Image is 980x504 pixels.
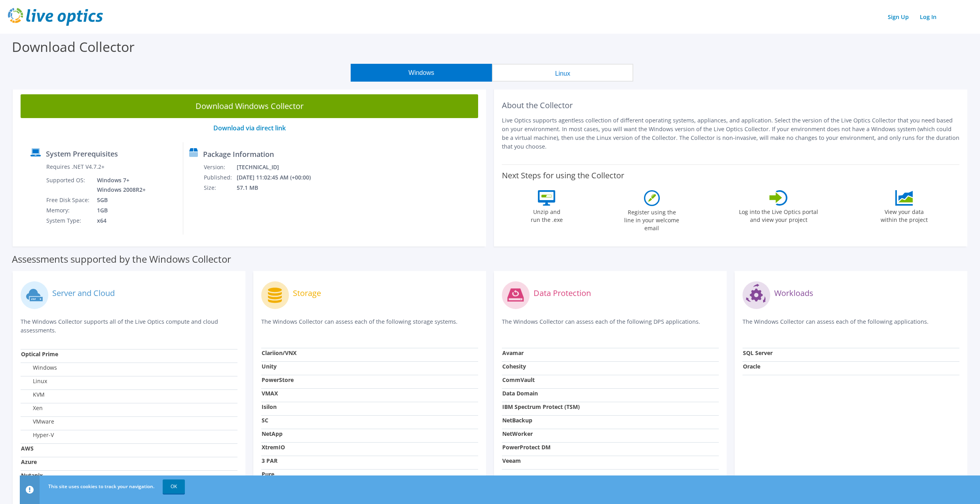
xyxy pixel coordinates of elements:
img: live_optics_svg.svg [8,8,103,26]
label: Xen [21,404,43,412]
label: Download Collector [12,38,135,56]
td: 1GB [91,205,147,216]
label: Next Steps for using the Collector [502,171,624,180]
label: System Prerequisites [46,150,118,158]
button: Windows [351,64,492,82]
td: Supported OS: [46,175,91,195]
td: Free Disk Space: [46,195,91,205]
p: The Windows Collector supports all of the Live Optics compute and cloud assessments. [21,317,237,335]
label: View your data within the project [876,206,933,224]
a: OK [163,479,185,494]
strong: NetBackup [502,416,532,424]
td: x64 [91,216,147,226]
strong: Veeam [502,457,521,464]
td: System Type: [46,216,91,226]
strong: NetWorker [502,430,533,437]
td: [DATE] 11:02:45 AM (+00:00) [236,172,321,183]
label: Server and Cloud [52,289,115,297]
strong: Cohesity [502,363,526,370]
strong: CommVault [502,376,535,384]
strong: SC [262,416,268,424]
strong: Pure [262,470,274,478]
strong: Avamar [502,349,524,357]
strong: 3 PAR [262,457,277,464]
strong: Optical Prime [21,350,58,358]
label: Register using the line in your welcome email [622,206,682,232]
a: Log In [916,11,940,23]
label: Workloads [774,289,813,297]
strong: VMAX [262,389,278,397]
td: 5GB [91,195,147,205]
h2: About the Collector [502,101,959,110]
strong: Oracle [743,363,760,370]
label: Hyper-V [21,431,54,439]
strong: SQL Server [743,349,773,357]
strong: Clariion/VNX [262,349,296,357]
p: The Windows Collector can assess each of the following applications. [743,317,959,334]
a: Sign Up [884,11,913,23]
strong: Nutanix [21,472,43,479]
td: 57.1 MB [236,183,321,193]
label: Requires .NET V4.7.2+ [46,163,104,171]
a: Download Windows Collector [21,94,478,118]
td: Memory: [46,205,91,216]
strong: Data Domain [502,389,538,397]
label: Assessments supported by the Windows Collector [12,255,231,263]
td: Windows 7+ Windows 2008R2+ [91,175,147,195]
p: Live Optics supports agentless collection of different operating systems, appliances, and applica... [502,116,959,151]
a: Download via direct link [213,124,286,132]
button: Linux [492,64,633,82]
strong: PowerProtect DM [502,443,551,451]
strong: NetApp [262,430,283,437]
td: Version: [203,162,236,172]
td: [TECHNICAL_ID] [236,162,321,172]
label: Linux [21,377,47,385]
label: KVM [21,391,45,399]
strong: PowerStore [262,376,294,384]
strong: Azure [21,458,37,466]
p: The Windows Collector can assess each of the following storage systems. [261,317,478,334]
label: Package Information [203,150,274,158]
span: This site uses cookies to track your navigation. [48,483,154,490]
label: Storage [293,289,321,297]
p: The Windows Collector can assess each of the following DPS applications. [502,317,719,334]
label: Data Protection [534,289,591,297]
strong: AWS [21,445,34,452]
label: Unzip and run the .exe [528,206,565,224]
label: VMware [21,418,54,426]
label: Windows [21,364,57,372]
strong: Isilon [262,403,277,410]
td: Size: [203,183,236,193]
label: Log into the Live Optics portal and view your project [739,206,819,224]
strong: IBM Spectrum Protect (TSM) [502,403,580,410]
strong: Unity [262,363,277,370]
strong: XtremIO [262,443,285,451]
td: Published: [203,172,236,183]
